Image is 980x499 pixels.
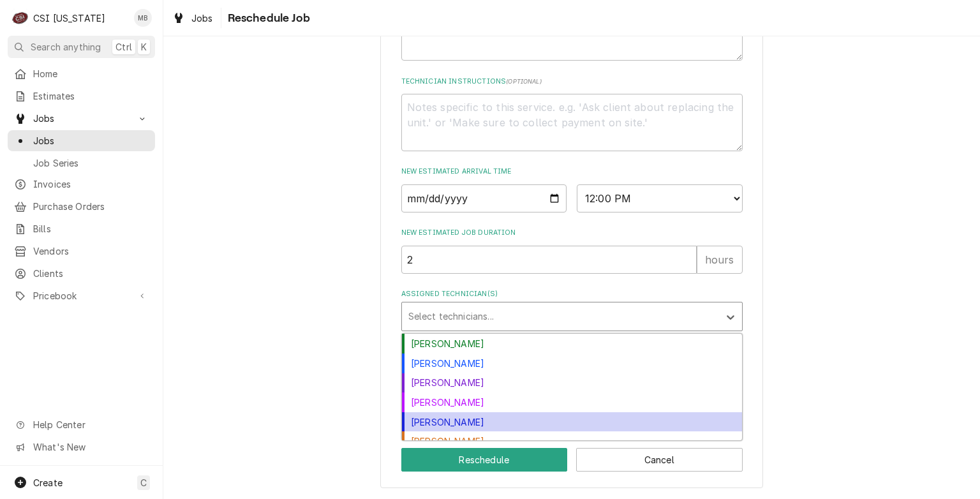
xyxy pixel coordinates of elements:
[33,112,130,125] span: Jobs
[402,431,742,451] div: [PERSON_NAME]
[402,334,742,354] div: [PERSON_NAME]
[115,40,132,54] span: Ctrl
[8,218,155,239] a: Bills
[33,418,147,431] span: Help Center
[11,9,29,27] div: CSI Kentucky's Avatar
[134,9,152,27] div: MB
[8,108,155,129] a: Go to Jobs
[697,246,743,274] div: hours
[8,36,155,58] button: Search anythingCtrlK
[33,477,63,488] span: Create
[8,86,155,107] a: Estimates
[33,177,149,191] span: Invoices
[8,174,155,195] a: Invoices
[33,134,149,147] span: Jobs
[401,289,743,299] label: Assigned Technician(s)
[140,476,147,489] span: C
[401,167,743,212] div: New Estimated Arrival Time
[33,89,149,103] span: Estimates
[401,448,743,472] div: Button Group Row
[402,354,742,373] div: [PERSON_NAME]
[8,241,155,262] a: Vendors
[401,77,743,151] div: Technician Instructions
[8,285,155,306] a: Go to Pricebook
[167,8,218,29] a: Jobs
[401,167,743,177] label: New Estimated Arrival Time
[402,412,742,432] div: [PERSON_NAME]
[8,63,155,84] a: Home
[402,373,742,393] div: [PERSON_NAME]
[33,440,147,454] span: What's New
[8,153,155,174] a: Job Series
[8,414,155,435] a: Go to Help Center
[141,40,147,54] span: K
[8,436,155,458] a: Go to What's New
[33,267,149,280] span: Clients
[224,10,310,27] span: Reschedule Job
[401,228,743,273] div: New Estimated Job Duration
[401,228,743,238] label: New Estimated Job Duration
[8,130,155,151] a: Jobs
[33,222,149,235] span: Bills
[8,196,155,217] a: Purchase Orders
[33,244,149,258] span: Vendors
[11,9,29,27] div: C
[402,392,742,412] div: [PERSON_NAME]
[401,184,567,212] input: Date
[191,11,213,25] span: Jobs
[33,200,149,213] span: Purchase Orders
[8,263,155,284] a: Clients
[401,289,743,331] div: Assigned Technician(s)
[33,289,130,302] span: Pricebook
[33,67,149,80] span: Home
[576,448,743,472] button: Cancel
[33,11,105,25] div: CSI [US_STATE]
[134,9,152,27] div: Matt Brewington's Avatar
[401,448,743,472] div: Button Group
[506,78,542,85] span: ( optional )
[577,184,743,212] select: Time Select
[401,448,568,472] button: Reschedule
[31,40,101,54] span: Search anything
[401,77,743,87] label: Technician Instructions
[33,156,149,170] span: Job Series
